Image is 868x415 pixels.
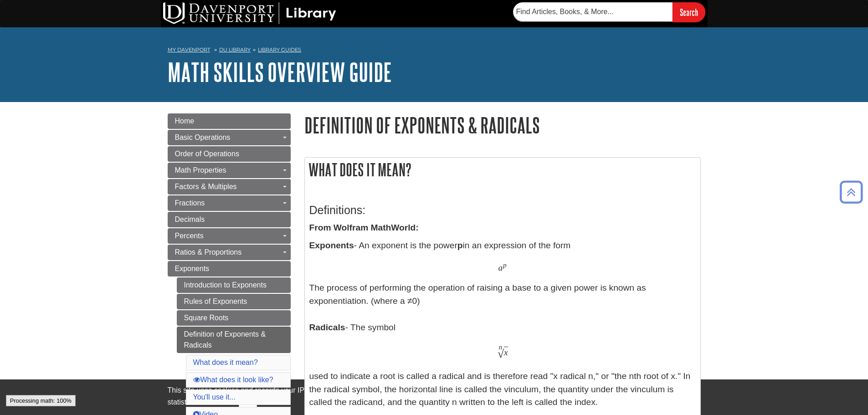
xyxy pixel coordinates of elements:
[177,310,291,326] a: Square Roots
[175,232,204,240] span: Percents
[168,228,291,244] a: Percents
[163,2,336,24] img: DU Library
[168,44,701,58] nav: breadcrumb
[168,113,291,129] a: Home
[175,133,231,141] span: Basic Operations
[175,215,205,223] span: Decimals
[168,179,291,195] a: Factors & Multiples
[219,46,251,53] a: DU Library
[498,347,504,361] span: √
[168,146,291,162] a: Order of Operations
[305,158,700,182] h2: What does it mean?
[499,343,503,351] span: n
[309,223,419,232] strong: From Wolfram MathWorld:
[175,248,242,256] span: Ratios & Proportions
[168,195,291,211] a: Fractions
[168,212,291,227] a: Decimals
[498,262,503,273] span: a
[193,359,258,366] a: What does it mean?
[309,241,354,250] b: Exponents
[837,186,866,198] a: Back to Top
[168,46,210,54] a: My Davenport
[504,347,508,358] span: x
[168,261,291,277] a: Exponents
[168,58,392,86] a: Math Skills Overview Guide
[304,113,701,137] h1: Definition of Exponents & Radicals
[175,183,237,190] span: Factors & Multiples
[6,395,76,406] div: Processing math: 100%
[309,323,345,332] b: Radicals
[513,2,705,22] form: Searches DU Library's articles, books, and more
[258,46,301,53] a: Library Guides
[175,150,239,158] span: Order of Operations
[513,2,673,21] input: Find Articles, Books, & More...
[177,294,291,309] a: Rules of Exponents
[175,265,210,272] span: Exponents
[503,261,507,269] span: p
[193,376,273,384] a: What does it look like?
[457,241,463,250] b: p
[168,130,291,145] a: Basic Operations
[168,245,291,260] a: Ratios & Proportions
[175,117,195,125] span: Home
[175,166,226,174] span: Math Properties
[193,393,236,401] a: You'll use it...
[673,2,705,22] input: Search
[309,204,696,217] h3: Definitions:
[177,327,291,353] a: Definition of Exponents & Radicals
[177,277,291,293] a: Introduction to Exponents
[168,163,291,178] a: Math Properties
[175,199,205,207] span: Fractions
